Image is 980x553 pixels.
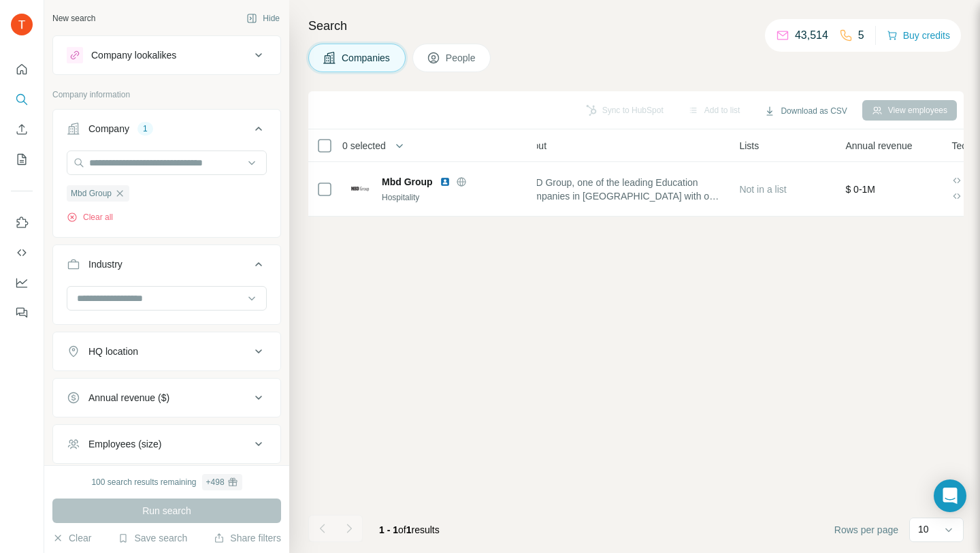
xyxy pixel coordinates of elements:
div: Company [88,122,129,136]
button: Share filters [214,531,281,545]
span: $ 0-1M [845,184,875,195]
span: MBD Group, one of the leading Education Companies in [GEOGRAPHIC_DATA] with over six decades of e... [521,176,723,203]
span: Mbd Group [382,175,433,189]
span: Annual revenue [845,139,912,153]
span: Not in a list [739,184,786,195]
button: Annual revenue ($) [53,381,280,414]
div: Open Intercom Messenger [934,479,966,512]
button: Hide [237,8,289,29]
button: Enrich CSV [11,117,33,142]
span: Rows per page [834,523,898,537]
button: Search [11,87,33,112]
button: Use Surfe on LinkedIn [11,210,33,235]
img: Avatar [11,14,33,35]
span: of [398,524,406,535]
button: Clear all [67,211,113,223]
button: Company1 [53,112,280,151]
button: Feedback [11,300,33,325]
span: 0 selected [342,139,386,153]
button: My lists [11,147,33,172]
div: Company lookalikes [91,48,176,62]
button: Clear [52,531,91,545]
div: Employees (size) [88,437,161,451]
button: Use Surfe API [11,240,33,265]
span: Lists [739,139,759,153]
p: 10 [918,522,929,536]
button: Download as CSV [755,101,856,121]
div: + 498 [206,476,225,488]
p: Company information [52,89,281,101]
button: Save search [118,531,187,545]
div: Annual revenue ($) [88,391,169,405]
div: 100 search results remaining [91,474,242,490]
button: Dashboard [11,270,33,295]
h4: Search [308,16,964,35]
div: Hospitality [382,191,529,204]
span: 1 - 1 [379,524,398,535]
span: results [379,524,440,535]
div: New search [52,12,95,25]
img: LinkedIn logo [440,176,451,187]
p: 5 [858,27,864,44]
span: People [446,51,477,65]
span: Mbd Group [71,187,112,200]
button: HQ location [53,335,280,368]
button: Buy credits [887,26,950,45]
p: 43,514 [795,27,828,44]
span: Companies [342,51,391,65]
div: 1 [137,123,153,135]
span: 1 [406,524,412,535]
div: Industry [88,257,122,271]
button: Employees (size) [53,428,280,460]
button: Company lookalikes [53,39,280,72]
button: Industry [53,248,280,286]
div: HQ location [88,345,138,358]
button: Quick start [11,57,33,82]
img: Logo of Mbd Group [349,187,371,191]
